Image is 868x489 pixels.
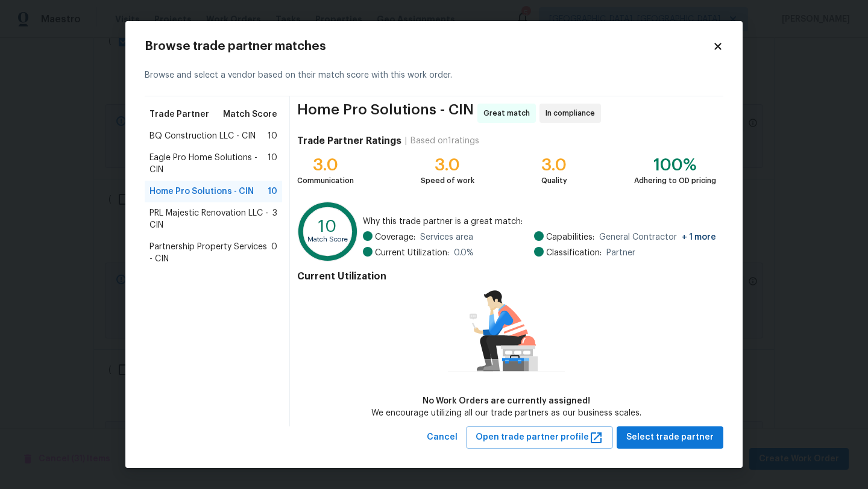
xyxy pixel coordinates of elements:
div: | [401,135,410,147]
span: Capabilities: [546,231,594,243]
span: Home Pro Solutions - CIN [297,104,474,123]
div: 3.0 [421,159,474,171]
span: 10 [268,152,277,176]
h4: Trade Partner Ratings [297,135,401,147]
span: In compliance [546,107,600,119]
span: 3 [272,207,277,231]
div: Quality [541,175,567,187]
div: No Work Orders are currently assigned! [371,395,641,407]
span: PRL Majestic Renovation LLC - CIN [149,207,272,231]
span: Match Score [223,108,277,120]
span: Services area [420,231,473,243]
span: Why this trade partner is a great match: [363,216,716,228]
h4: Current Utilization [297,270,716,282]
span: Coverage: [375,231,415,243]
span: 10 [268,130,277,142]
span: Trade Partner [149,108,209,120]
div: We encourage utilizing all our trade partners as our business scales. [371,407,641,419]
span: + 1 more [682,233,716,241]
span: Partner [606,247,635,259]
button: Cancel [422,426,462,449]
div: 100% [634,159,716,171]
span: Open trade partner profile [476,430,603,445]
span: 10 [268,185,277,198]
span: Classification: [546,247,602,259]
button: Open trade partner profile [466,426,613,449]
div: Communication [297,175,354,187]
span: BQ Construction LLC - CIN [149,130,256,142]
div: Adhering to OD pricing [634,175,716,187]
span: General Contractor [599,231,716,243]
div: Based on 1 ratings [410,135,479,147]
span: Great match [483,107,535,119]
span: 0.0 % [454,247,474,259]
span: Select trade partner [626,430,714,445]
div: 3.0 [297,159,354,171]
text: 10 [318,218,337,235]
span: Current Utilization: [375,247,449,259]
text: Match Score [307,237,348,243]
div: Browse and select a vendor based on their match score with this work order. [145,55,723,96]
div: Speed of work [421,175,474,187]
button: Select trade partner [617,426,723,449]
span: Cancel [427,430,458,445]
span: 0 [271,241,277,265]
span: Home Pro Solutions - CIN [149,185,254,198]
span: Partnership Property Services - CIN [149,241,271,265]
span: Eagle Pro Home Solutions - CIN [149,152,268,176]
h2: Browse trade partner matches [145,40,712,52]
div: 3.0 [541,159,567,171]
